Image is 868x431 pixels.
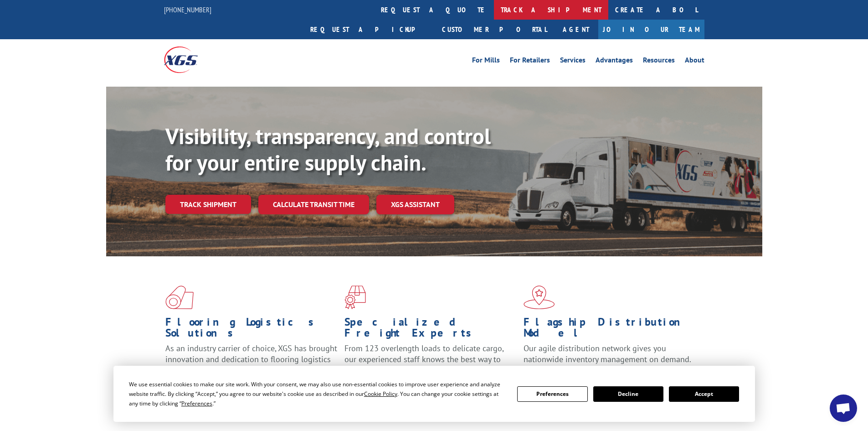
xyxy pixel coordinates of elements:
[510,57,550,67] a: For Retailers
[524,286,555,309] img: xgs-icon-flagship-distribution-model-red
[643,57,675,67] a: Resources
[830,395,857,422] a: Open chat
[364,390,397,398] span: Cookie Policy
[524,343,691,364] span: Our agile distribution network gives you nationwide inventory management on demand.
[165,122,491,177] b: Visibility, transparency, and control for your entire supply chain.
[165,286,194,309] img: xgs-icon-total-supply-chain-intelligence-red
[669,386,739,402] button: Accept
[472,57,500,67] a: For Mills
[524,317,696,343] h1: Flagship Distribution Model
[181,400,212,407] span: Preferences
[593,386,663,402] button: Decline
[596,57,633,67] a: Advantages
[554,20,598,39] a: Agent
[165,317,338,343] h1: Flooring Logistics Solutions
[129,379,506,408] div: We use essential cookies to make our site work. With your consent, we may also use non-essential ...
[165,343,337,375] span: As an industry carrier of choice, XGS has brought innovation and dedication to flooring logistics...
[435,20,554,39] a: Customer Portal
[598,20,704,39] a: Join Our Team
[344,343,517,384] p: From 123 overlength loads to delicate cargo, our experienced staff knows the best way to move you...
[517,386,587,402] button: Preferences
[376,195,454,214] a: XGS ASSISTANT
[344,317,517,343] h1: Specialized Freight Experts
[344,286,366,309] img: xgs-icon-focused-on-flooring-red
[165,195,251,214] a: Track shipment
[113,366,755,422] div: Cookie Consent Prompt
[164,5,211,14] a: [PHONE_NUMBER]
[258,195,369,214] a: Calculate transit time
[560,57,586,67] a: Services
[303,20,435,39] a: Request a pickup
[685,57,704,67] a: About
